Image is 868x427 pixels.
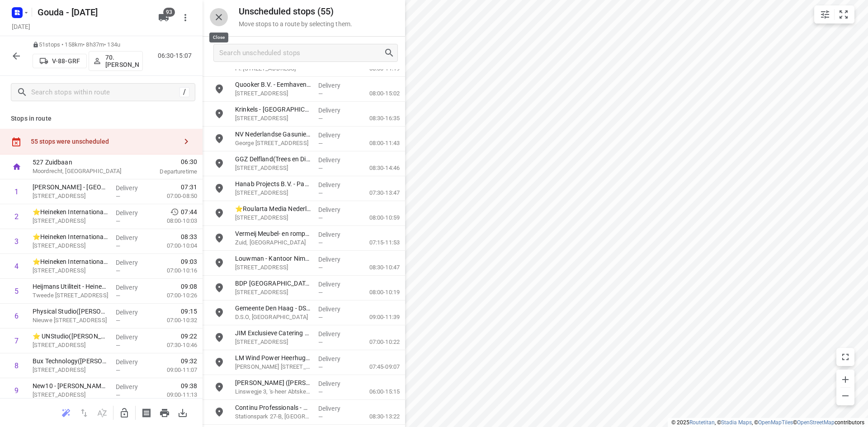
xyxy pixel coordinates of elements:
[33,366,108,375] p: Sarphatistraat 1, Amsterdam
[152,291,197,300] p: 07:00-10:26
[181,381,197,390] span: 09:38
[116,267,120,274] span: —
[235,403,311,412] p: Continu Professionals - Goes(Frontoffice)
[105,54,139,68] p: 70. [PERSON_NAME]
[156,408,174,417] span: Print route
[176,9,194,27] button: More
[181,257,197,266] span: 09:03
[14,212,19,221] div: 2
[235,164,311,173] p: Stokdijkkade 19, Naaldwijk
[689,419,715,426] a: Routetitan
[14,361,19,370] div: 8
[355,412,400,421] p: 08:30-13:22
[203,69,405,426] div: grid
[14,188,19,196] div: 1
[152,192,197,201] p: 07:00-08:50
[235,80,311,89] p: Quooker B.V. - Eemhavenweg (Patricia Hiel)
[158,51,195,61] p: 06:30-15:07
[355,288,400,297] p: 08:00-10:19
[33,54,87,68] button: V-88-GRF
[318,339,323,346] span: —
[318,165,323,172] span: —
[14,386,19,395] div: 9
[8,21,34,32] h5: Project date
[318,81,352,90] p: Delivery
[318,379,352,388] p: Delivery
[318,329,352,338] p: Delivery
[155,9,173,27] button: 93
[179,87,189,97] div: /
[235,338,311,347] p: Sportlaan 13, Hellevoetsluis
[116,392,120,399] span: —
[797,419,835,426] a: OpenStreetMap
[235,288,311,297] p: Oudelandseweg 29, Hoogvliet Rotterdam
[355,338,400,347] p: 07:00-10:22
[115,404,133,422] button: Unlock route
[57,408,75,417] span: Reoptimize route
[235,139,311,148] p: George Hintzenweg 89, Rotterdam
[152,316,197,325] p: 07:00-10:32
[239,20,352,28] p: Move stops to a route by selecting them.
[235,254,311,263] p: Louwman - Kantoor Nimag en hoofdkantoor Welzorg + TLFS(Manon van Leeuwen-Feenstra (WIJZIGINGEN AL...
[235,353,311,362] p: LM Wind Power Heerhugowaard(Khadija Ezhar)
[235,179,311,188] p: Hanab Projects B.V. - Papendrecht(Catering)
[174,408,192,417] span: Download route
[235,313,311,322] p: D.S.O, [GEOGRAPHIC_DATA]
[116,218,120,225] span: —
[152,216,197,225] p: 08:00-10:03
[75,408,93,417] span: Reverse route
[235,114,311,123] p: [STREET_ADDRESS]
[116,333,149,342] p: Delivery
[355,263,400,272] p: 08:30-10:47
[33,316,108,325] p: Nieuwe Looiersstraat 33III, Amsterdam
[137,167,197,176] p: Departure time
[152,241,197,250] p: 07:00-10:04
[163,8,175,17] span: 93
[235,188,311,197] p: Rietgorsweg 6, Papendrecht
[355,89,400,98] p: 08:00-15:02
[355,188,400,197] p: 07:30-13:47
[318,230,352,239] p: Delivery
[318,305,352,314] p: Delivery
[235,155,311,164] p: GGZ Delfland(Trees en Diana)
[758,419,793,426] a: OpenMapTiles
[116,342,120,349] span: —
[235,89,311,98] p: Eemhavenweg 44, Rotterdam
[355,114,400,123] p: 08:30-16:35
[181,183,197,192] span: 07:31
[52,57,80,65] p: V-88-GRF
[31,138,177,145] div: 55 stops were unscheduled
[235,238,311,247] p: Zuid, [GEOGRAPHIC_DATA]
[33,307,108,316] p: Physical Studio(William Verheem)
[33,381,108,390] p: New10 - ABN AMRO(Joelle Patrick)
[14,237,19,246] div: 3
[235,328,311,338] p: JIM Exclusieve Catering B.V. - Helvoet Rubber & Plastic Technologies(Arjen Waalboer)
[33,332,108,341] p: ⭐ UNStudio(Natasja van Leeuwen)
[116,193,120,200] span: —
[318,140,323,147] span: —
[355,313,400,322] p: 09:00-11:39
[816,5,834,23] button: Map settings
[14,337,19,345] div: 7
[116,317,120,324] span: —
[33,183,108,192] p: Dura Vermeer - Amsterdam(Olke Sipkema)
[318,190,323,197] span: —
[235,204,311,213] p: ⭐Roularta Media Nederland BV(Annette Mulders)
[235,263,311,272] p: [STREET_ADDRESS]
[33,207,108,216] p: ⭐Heineken International - Amsterdam Stad 2(Jose Rodriguez)
[33,390,108,399] p: Sarphatistraat 1, Amsterdam
[116,208,149,217] p: Delivery
[235,213,311,222] p: Spaklerweg 53, Duivendrecht
[235,279,311,288] p: BDP Netherlands - Hoogvliet(Anoeradha Ghoerai)
[89,51,143,71] button: 70. [PERSON_NAME]
[235,378,311,387] p: Markusse Groen Grond Infra (Tamara de Jonge)
[170,207,179,216] svg: Early
[116,367,120,374] span: —
[181,307,197,316] span: 09:15
[33,192,108,201] p: Geldersekade 107, Amsterdam
[318,115,323,122] span: —
[235,304,311,313] p: Gemeente Den Haag - DSB Stedelijk Beheer(Patty van Dam)
[355,387,400,396] p: 06:00-15:15
[152,366,197,375] p: 09:00-11:07
[835,5,853,23] button: Fit zoom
